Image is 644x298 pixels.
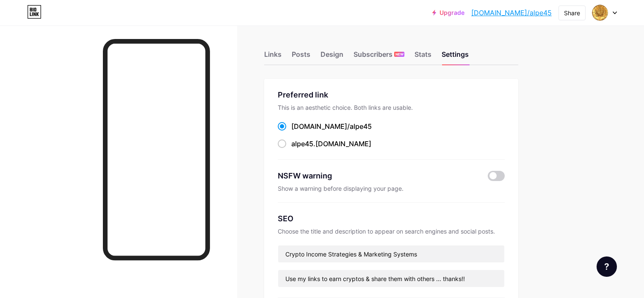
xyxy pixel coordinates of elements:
div: Show a warning before displaying your page. [278,185,505,192]
span: alpe45 [291,139,313,148]
div: Design [321,49,343,64]
div: Posts [292,49,310,64]
a: [DOMAIN_NAME]/alpe45 [471,8,552,18]
div: [DOMAIN_NAME]/ [291,121,372,131]
div: .[DOMAIN_NAME] [291,139,371,149]
div: Choose the title and description to appear on search engines and social posts. [278,228,505,235]
div: Share [564,8,580,17]
span: NEW [395,52,404,57]
input: Description (max 160 chars) [278,270,504,287]
div: Settings [442,49,469,64]
div: Links [264,49,282,64]
div: Preferred link [278,89,505,100]
input: Title [278,245,504,262]
img: alpe45 [592,5,608,21]
div: SEO [278,213,505,224]
div: Stats [415,49,431,64]
div: Subscribers [354,49,404,64]
span: alpe45 [350,122,372,131]
a: Upgrade [432,9,464,16]
div: This is an aesthetic choice. Both links are usable. [278,104,505,111]
div: NSFW warning [278,170,475,181]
